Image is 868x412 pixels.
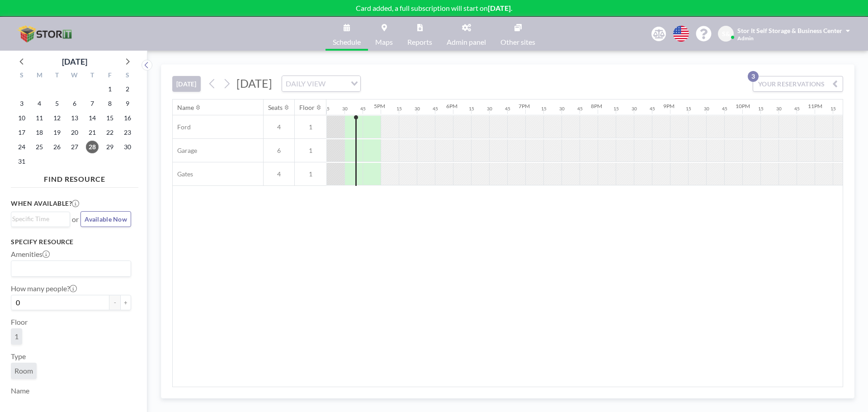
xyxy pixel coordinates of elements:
div: 45 [433,106,438,112]
h3: Specify resource [11,238,131,246]
span: Gates [173,170,193,178]
button: YOUR RESERVATIONS3 [753,76,843,92]
span: Monday, August 25, 2025 [33,141,46,153]
span: Thursday, August 7, 2025 [86,97,99,110]
span: Friday, August 29, 2025 [104,141,116,153]
span: Other sites [500,38,535,46]
div: 30 [342,106,348,112]
span: Friday, August 15, 2025 [104,112,116,124]
span: [DATE] [236,76,272,90]
span: Tuesday, August 19, 2025 [51,126,63,139]
span: Tuesday, August 12, 2025 [51,112,63,124]
span: Ford [173,123,191,131]
div: Seats [268,104,283,112]
button: [DATE] [172,76,201,92]
span: 4 [264,123,294,131]
span: DAILY VIEW [284,78,327,90]
span: Tuesday, August 26, 2025 [51,141,63,153]
div: T [83,70,101,82]
span: Wednesday, August 27, 2025 [68,141,81,153]
span: 1 [14,332,19,341]
span: S& [722,30,730,38]
div: S [13,70,31,82]
div: 8PM [591,103,602,109]
span: 6 [264,147,294,155]
a: Schedule [325,17,368,51]
span: Saturday, August 2, 2025 [121,83,134,95]
span: 1 [295,123,326,131]
span: 1 [295,147,326,155]
div: 30 [487,106,492,112]
b: [DATE] [488,4,511,12]
p: 3 [748,71,759,82]
div: T [48,70,66,82]
div: Search for option [282,76,360,91]
span: Room [14,366,33,375]
div: 30 [632,106,637,112]
span: Stor It Self Storage & Business Center [737,27,842,34]
span: Friday, August 1, 2025 [104,83,116,95]
span: 4 [264,170,294,178]
span: Sunday, August 10, 2025 [15,112,28,124]
span: Tuesday, August 5, 2025 [51,97,63,110]
span: Saturday, August 16, 2025 [121,112,134,124]
span: Saturday, August 23, 2025 [121,126,134,139]
div: 30 [704,106,709,112]
span: Garage [173,147,197,155]
span: Monday, August 4, 2025 [33,97,46,110]
span: Admin panel [447,38,486,46]
label: Floor [11,317,28,327]
span: Thursday, August 14, 2025 [86,112,99,124]
div: 15 [396,106,402,112]
div: 15 [324,106,330,112]
span: Monday, August 11, 2025 [33,112,46,124]
span: Sunday, August 17, 2025 [15,126,28,139]
span: Wednesday, August 20, 2025 [68,126,81,139]
div: 45 [577,106,583,112]
div: 45 [794,106,800,112]
div: 7PM [519,103,530,109]
button: - [109,295,120,310]
span: or [72,215,79,224]
span: Available Now [85,215,127,223]
div: 10PM [736,103,750,109]
span: Sunday, August 3, 2025 [15,97,28,110]
h4: FIND RESOURCE [11,171,138,184]
a: Other sites [493,17,542,51]
span: 1 [295,170,326,178]
input: Search for option [12,263,126,275]
div: 15 [541,106,547,112]
span: Thursday, August 28, 2025 [86,141,99,153]
div: M [31,70,48,82]
span: Admin [737,35,754,42]
div: 15 [686,106,691,112]
span: Reports [407,38,432,46]
label: Type [11,352,26,361]
div: 45 [722,106,727,112]
span: Saturday, August 30, 2025 [121,141,134,153]
input: Search for option [328,78,345,90]
input: Search for option [12,214,65,224]
span: Maps [375,38,393,46]
div: Floor [299,104,315,112]
span: Wednesday, August 13, 2025 [68,112,81,124]
label: How many people? [11,284,77,293]
div: 6PM [446,103,458,109]
div: 9PM [663,103,675,109]
span: Monday, August 18, 2025 [33,126,46,139]
label: Amenities [11,250,50,259]
div: 45 [650,106,655,112]
span: Saturday, August 9, 2025 [121,97,134,110]
button: Available Now [80,211,131,227]
div: 11PM [808,103,822,109]
div: F [101,70,118,82]
span: Schedule [333,38,361,46]
img: organization-logo [14,25,77,43]
a: Reports [400,17,439,51]
div: 15 [469,106,474,112]
span: Friday, August 22, 2025 [104,126,116,139]
div: [DATE] [62,55,87,68]
div: 30 [415,106,420,112]
a: Admin panel [439,17,493,51]
div: 15 [830,106,836,112]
